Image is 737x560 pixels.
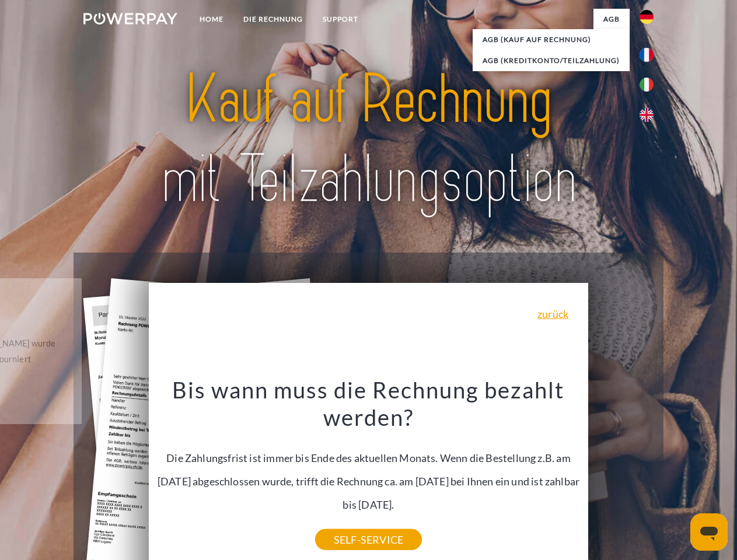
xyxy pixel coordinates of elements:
[640,108,654,122] img: en
[156,376,582,432] h3: Bis wann muss die Rechnung bezahlt werden?
[156,376,582,540] div: Die Zahlungsfrist ist immer bis Ende des aktuellen Monats. Wenn die Bestellung z.B. am [DATE] abg...
[83,13,177,24] img: logo-powerpay-white.svg
[690,513,728,551] iframe: Schaltfläche zum Öffnen des Messaging-Fensters
[593,9,630,30] a: agb
[190,9,233,30] a: Home
[473,29,630,50] a: AGB (Kauf auf Rechnung)
[233,9,313,30] a: DIE RECHNUNG
[111,56,626,223] img: title-powerpay_de.svg
[315,529,422,550] a: SELF-SERVICE
[640,10,654,24] img: de
[640,78,654,92] img: it
[640,48,654,62] img: fr
[473,50,630,71] a: AGB (Kreditkonto/Teilzahlung)
[537,309,568,319] a: zurück
[313,9,368,30] a: SUPPORT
